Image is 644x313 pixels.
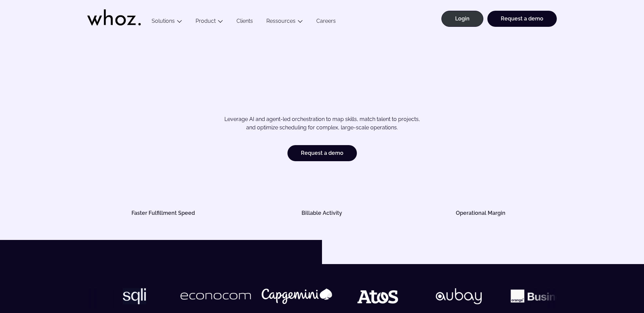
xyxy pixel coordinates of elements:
[111,115,533,132] p: Leverage AI and agent-led orchestration to map skills, match talent to projects, and optimize sch...
[487,11,557,27] a: Request a demo
[145,18,189,27] button: Solutions
[230,18,260,27] a: Clients
[287,145,357,161] a: Request a demo
[412,210,549,216] h5: Operational Margin
[196,18,216,24] a: Product
[266,18,296,24] a: Ressources
[95,210,232,216] h5: Faster Fulfillment Speed
[310,18,342,27] a: Careers
[254,210,390,216] h5: Billable Activity
[441,11,483,27] a: Login
[189,18,230,27] button: Product
[260,18,310,27] button: Ressources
